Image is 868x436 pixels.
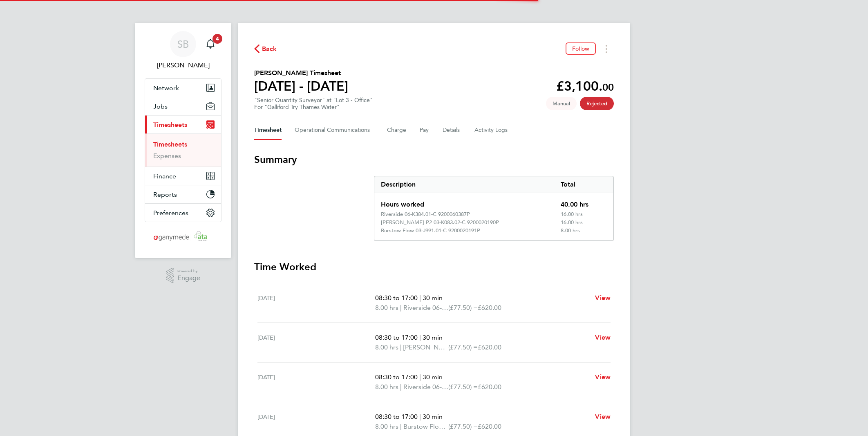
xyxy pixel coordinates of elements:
span: (£77.50) = [448,343,478,351]
button: Reports [145,185,221,203]
span: | [400,423,402,430]
div: 40.00 hrs [554,193,613,211]
button: Back [254,44,277,54]
button: Jobs [145,97,221,115]
span: 30 min [423,294,443,302]
div: [DATE] [257,412,375,432]
a: View [595,412,611,422]
div: 16.00 hrs [554,211,613,219]
button: Timesheets [145,116,221,133]
a: View [595,333,611,343]
span: 30 min [423,413,443,420]
a: Go to home page [145,230,221,243]
span: View [595,294,611,302]
span: 4 [213,34,222,44]
span: [PERSON_NAME] P2 03-K083.02-C 9200020190P [403,343,448,352]
div: 16.00 hrs [554,219,613,227]
h3: Time Worked [254,260,614,274]
a: Timesheets [153,140,187,148]
span: Powered by [177,268,200,275]
div: For "Galliford Try Thames Water" [254,104,373,111]
div: 8.00 hrs [554,227,613,240]
span: SB [177,39,189,49]
button: Activity Logs [474,120,509,140]
div: [DATE] [257,372,375,392]
div: Hours worked [374,193,554,211]
span: | [400,304,402,311]
span: 8.00 hrs [375,423,398,430]
span: Riverside 06-K384.01-C 9200060387P [403,303,448,313]
span: This timesheet has been rejected. [580,97,614,110]
span: £620.00 [478,343,501,351]
span: £620.00 [478,423,501,430]
span: Samantha Briggs [145,60,221,70]
h2: [PERSON_NAME] Timesheet [254,68,348,78]
span: 8.00 hrs [375,304,398,311]
button: Operational Communications [295,120,374,140]
span: 8.00 hrs [375,383,398,391]
h1: [DATE] - [DATE] [254,78,348,94]
button: Preferences [145,204,221,222]
span: | [419,373,421,381]
div: [DATE] [257,293,375,313]
span: 08:30 to 17:00 [375,334,418,341]
span: Follow [572,45,589,52]
button: Network [145,79,221,97]
div: Description [374,176,554,193]
button: Details [443,120,461,140]
span: Engage [177,275,200,282]
div: [PERSON_NAME] P2 03-K083.02-C 9200020190P [381,219,499,226]
span: (£77.50) = [448,304,478,311]
span: 00 [602,81,614,93]
a: 4 [202,31,219,57]
span: (£77.50) = [448,383,478,391]
span: Back [262,44,277,54]
span: 8.00 hrs [375,343,398,351]
div: Summary [374,176,614,241]
span: Burstow Flow 03-J991.01-C 9200020191P [403,422,448,432]
a: Powered byEngage [166,268,201,283]
span: | [419,413,421,420]
div: Timesheets [145,133,221,167]
span: Timesheets [153,121,187,129]
a: View [595,372,611,382]
div: Total [554,176,613,193]
span: | [419,334,421,341]
span: | [419,294,421,302]
span: 30 min [423,334,443,341]
app-decimal: £3,100. [556,78,614,94]
span: View [595,413,611,420]
span: 08:30 to 17:00 [375,294,418,302]
button: Finance [145,167,221,185]
span: Network [153,84,179,92]
a: Expenses [153,152,181,160]
span: 08:30 to 17:00 [375,373,418,381]
h3: Summary [254,153,614,166]
span: Finance [153,172,176,180]
div: Riverside 06-K384.01-C 9200060387P [381,211,470,218]
a: SB[PERSON_NAME] [145,31,221,70]
span: Riverside 06-K384.01-C 9200060387P [403,382,448,392]
div: "Senior Quantity Surveyor" at "Lot 3 - Office" [254,97,373,111]
span: Reports [153,191,177,198]
span: This timesheet was manually created. [546,97,577,110]
button: Charge [387,120,407,140]
span: 08:30 to 17:00 [375,413,418,420]
div: Burstow Flow 03-J991.01-C 9200020191P [381,227,480,234]
button: Timesheets Menu [599,42,614,55]
button: Timesheet [254,120,282,140]
a: View [595,293,611,303]
span: Jobs [153,102,168,110]
span: | [400,343,402,351]
span: | [400,383,402,391]
span: Preferences [153,209,188,217]
button: Pay [420,120,430,140]
span: 30 min [423,373,443,381]
span: £620.00 [478,383,501,391]
span: View [595,334,611,341]
span: View [595,373,611,381]
nav: Main navigation [135,23,231,258]
span: £620.00 [478,304,501,311]
div: [DATE] [257,333,375,352]
span: (£77.50) = [448,423,478,430]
